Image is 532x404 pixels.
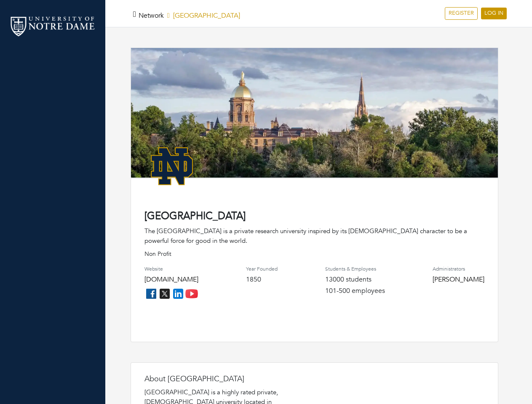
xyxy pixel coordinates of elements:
[185,287,198,300] img: youtube_icon-fc3c61c8c22f3cdcae68f2f17984f5f016928f0ca0694dd5da90beefb88aa45e.png
[433,266,484,272] h4: Administrators
[325,266,385,272] h4: Students & Employees
[481,8,507,19] a: LOG IN
[144,287,158,300] img: facebook_icon-256f8dfc8812ddc1b8eade64b8eafd8a868ed32f90a8d2bb44f507e1979dbc24.png
[144,226,484,245] div: The [GEOGRAPHIC_DATA] is a private research university inspired by its [DEMOGRAPHIC_DATA] charact...
[144,266,198,272] h4: Website
[139,12,240,20] h5: [GEOGRAPHIC_DATA]
[144,210,484,223] h4: [GEOGRAPHIC_DATA]
[144,139,199,194] img: NotreDame_Logo.png
[139,11,164,20] a: Network
[131,48,498,188] img: rare_disease_hero-1920%20copy.png
[144,275,198,284] a: [DOMAIN_NAME]
[246,276,278,284] h4: 1850
[171,287,185,300] img: linkedin_icon-84db3ca265f4ac0988026744a78baded5d6ee8239146f80404fb69c9eee6e8e7.png
[445,7,478,20] a: REGISTER
[325,276,385,284] h4: 13000 students
[144,250,484,258] p: Non Profit
[433,275,484,284] a: [PERSON_NAME]
[325,287,385,295] h4: 101-500 employees
[144,375,313,384] h4: About [GEOGRAPHIC_DATA]
[8,15,97,38] img: nd_logo.png
[158,287,171,300] img: twitter_icon-7d0bafdc4ccc1285aa2013833b377ca91d92330db209b8298ca96278571368c9.png
[246,266,278,272] h4: Year Founded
